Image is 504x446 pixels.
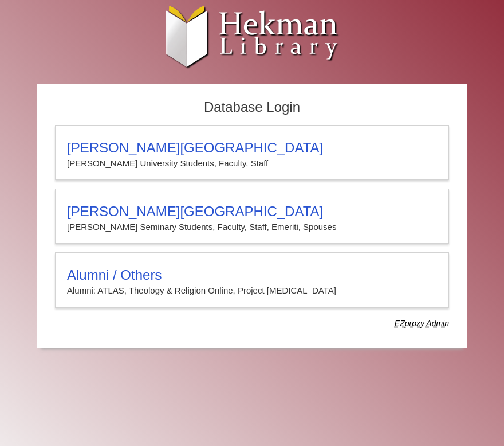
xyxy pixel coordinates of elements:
[67,156,437,171] p: [PERSON_NAME] University Students, Faculty, Staff
[67,267,437,283] h3: Alumni / Others
[55,189,449,244] a: [PERSON_NAME][GEOGRAPHIC_DATA][PERSON_NAME] Seminary Students, Faculty, Staff, Emeriti, Spouses
[67,283,437,298] p: Alumni: ATLAS, Theology & Religion Online, Project [MEDICAL_DATA]
[49,96,455,119] h2: Database Login
[55,125,449,180] a: [PERSON_NAME][GEOGRAPHIC_DATA][PERSON_NAME] University Students, Faculty, Staff
[67,267,437,298] summary: Alumni / OthersAlumni: ATLAS, Theology & Religion Online, Project [MEDICAL_DATA]
[67,204,437,220] h3: [PERSON_NAME][GEOGRAPHIC_DATA]
[67,140,437,156] h3: [PERSON_NAME][GEOGRAPHIC_DATA]
[395,319,449,328] dfn: Use Alumni login
[67,220,437,234] p: [PERSON_NAME] Seminary Students, Faculty, Staff, Emeriti, Spouses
